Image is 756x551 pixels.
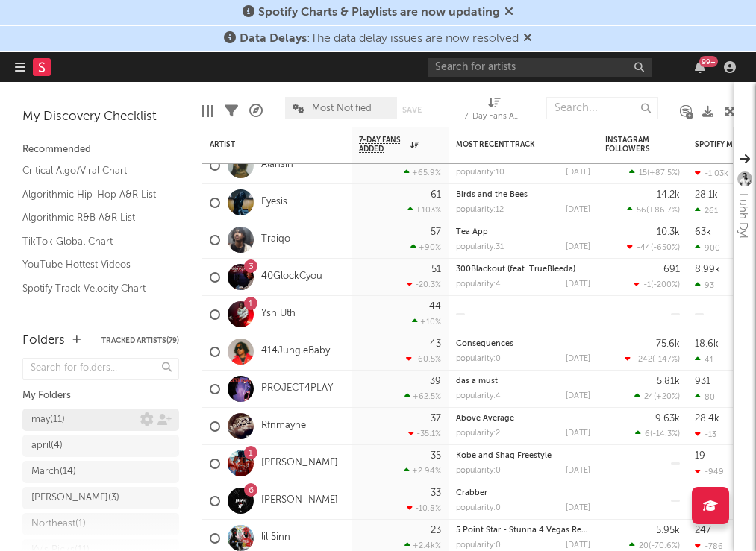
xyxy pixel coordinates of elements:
div: Artist [210,140,322,149]
div: popularity: 4 [456,392,501,400]
div: [DATE] [566,355,590,363]
div: [DATE] [566,243,590,251]
div: -786 [695,541,723,551]
a: PROJECT4PLAY [261,382,333,395]
a: lil 5inn [261,532,290,544]
a: Critical Algo/Viral Chart [22,163,164,179]
div: 23 [431,526,441,535]
a: Kobe and Shaq Freestyle [456,452,552,460]
div: 44 [429,302,441,312]
div: [DATE] [566,504,590,512]
a: 300Blackout (feat. TrueBleeda) [456,265,575,274]
div: Recommended [22,141,179,159]
div: Consequences [456,340,590,348]
a: March(14) [22,461,179,483]
span: 6 [645,430,650,438]
div: ( ) [627,242,680,252]
div: 5 Point Star - Stunna 4 Vegas Remix [456,526,590,535]
div: ( ) [634,280,680,289]
button: Tracked Artists(79) [101,337,179,344]
span: Data Delays [240,33,307,45]
div: 61 [431,190,441,200]
div: +2.94 % [404,466,441,476]
span: +86.7 % [649,207,678,215]
div: Instagram Followers [605,136,657,154]
a: Above Average [456,415,514,423]
button: Save [402,106,422,114]
div: popularity: 12 [456,206,504,214]
div: -10.8 % [407,503,441,513]
div: popularity: 31 [456,243,504,251]
div: +103 % [407,205,441,215]
div: A&R Pipeline [249,89,263,133]
div: 5.95k [656,526,680,535]
div: popularity: 0 [456,467,501,475]
div: 93 [695,280,714,290]
div: March ( 14 ) [31,463,76,481]
div: My Folders [22,387,179,405]
span: -200 % [653,281,678,289]
div: popularity: 0 [456,541,501,550]
span: +20 % [656,393,678,401]
a: Rfnmayne [261,420,306,432]
div: Crabber [456,489,590,497]
div: [DATE] [566,541,590,550]
a: Recommended For You [22,303,164,320]
span: -44 [637,244,651,252]
div: popularity: 2 [456,429,500,438]
input: Search... [546,97,658,119]
div: +90 % [410,242,441,252]
div: 37 [431,414,441,424]
div: popularity: 0 [456,355,501,363]
a: Algorithmic R&B A&R List [22,210,164,226]
a: Tea App [456,228,488,236]
a: Crabber [456,489,487,497]
span: -147 % [655,356,678,364]
a: 40GlockCyou [261,271,322,283]
a: april(4) [22,435,179,457]
div: 80 [695,392,715,402]
div: 33 [431,488,441,498]
a: may(11) [22,409,179,431]
a: YouTube Hottest Videos [22,256,164,273]
span: Dismiss [504,7,513,19]
div: 28.4k [695,414,719,424]
div: +62.5 % [404,391,441,401]
div: [DATE] [566,392,590,400]
a: Consequences [456,340,513,348]
span: -650 % [653,244,678,252]
div: das a must [456,377,590,385]
span: 24 [644,393,654,401]
div: ( ) [627,205,680,215]
div: [PERSON_NAME] ( 3 ) [31,489,119,507]
span: : The data delay issues are now resolved [240,33,519,45]
div: 18.6k [695,339,719,349]
div: ( ) [635,429,680,438]
div: Above Average [456,415,590,423]
div: 63k [695,227,711,237]
span: +87.5 % [649,169,678,177]
span: 56 [637,207,646,215]
div: 39 [430,377,441,386]
div: 247 [695,526,711,535]
div: 5.81k [657,377,680,386]
div: 57 [431,227,441,237]
a: das a must [456,377,498,385]
div: -13 [695,429,716,439]
div: [DATE] [566,206,590,214]
a: [PERSON_NAME] [261,457,338,470]
div: 261 [695,206,718,215]
button: 99+ [695,61,705,73]
div: 9.63k [655,414,680,424]
div: popularity: 0 [456,504,501,512]
a: [PERSON_NAME] [261,494,338,507]
div: 99 + [699,56,718,67]
div: -20.3 % [407,280,441,289]
div: 900 [695,243,720,253]
div: -949 [695,467,724,476]
span: -14.3 % [652,430,678,438]
div: 7-Day Fans Added (7-Day Fans Added) [464,89,524,133]
a: Ysn Uth [261,308,296,321]
div: Kobe and Shaq Freestyle [456,452,590,460]
div: -35.1 % [408,429,441,438]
